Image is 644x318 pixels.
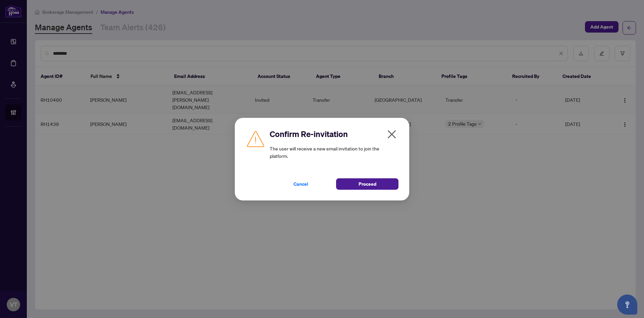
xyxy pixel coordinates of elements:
[246,129,266,149] img: Caution Icon
[270,178,332,190] button: Cancel
[617,294,637,315] button: Open asap
[270,145,398,160] article: The user will receive a new email invitation to join the platform.
[386,129,397,140] span: close
[293,179,308,189] span: Cancel
[336,178,398,190] button: Proceed
[270,129,398,139] h2: Confirm Re-invitation
[359,179,376,189] span: Proceed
